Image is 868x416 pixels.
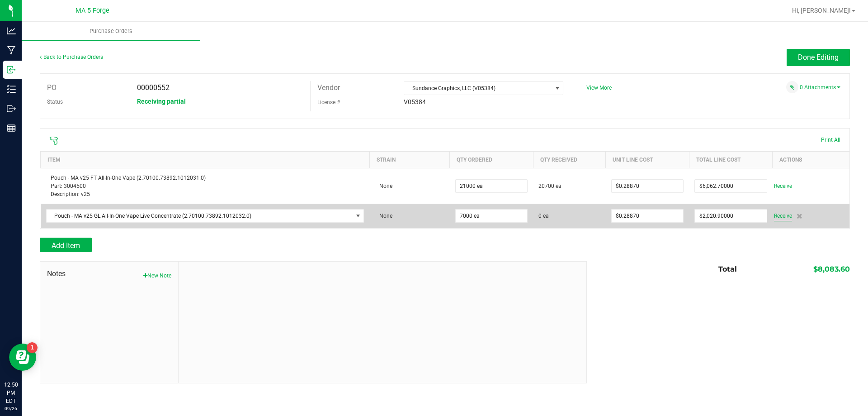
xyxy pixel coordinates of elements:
[27,342,38,353] iframe: Resource center unread badge
[606,151,689,168] th: Unit Line Cost
[7,26,16,35] inline-svg: Analytics
[798,53,839,62] span: Done Editing
[792,7,851,14] span: Hi, [PERSON_NAME]!
[137,98,186,105] span: Receiving partial
[22,22,200,41] a: Purchase Orders
[821,137,840,143] span: Print All
[813,265,850,273] span: $8,083.60
[774,210,792,221] span: Receive
[800,84,840,91] a: 0 Attachments
[695,180,767,192] input: $0.00000
[77,27,145,35] span: Purchase Orders
[689,151,773,168] th: Total Line Cost
[774,181,792,191] span: Receive
[7,124,16,133] inline-svg: Reports
[369,151,449,168] th: Strain
[47,210,353,222] span: Pouch - MA v25 GL All-In-One Vape Live Concentrate (2.70100.73892.1012032.0)
[143,272,171,280] button: New Note
[46,174,364,198] div: Pouch - MA v25 FT All-In-One Vape (2.70100.73892.1012031.0) Part: 3004500 Description: v25
[586,85,612,91] a: View More
[375,183,392,189] span: None
[4,381,18,405] p: 12:50 PM EDT
[787,49,850,66] button: Done Editing
[404,82,552,95] span: Sundance Graphics, LLC (V05384)
[317,81,340,95] label: Vendor
[695,210,767,222] input: $0.00000
[40,238,92,252] button: Add Item
[40,54,103,60] a: Back to Purchase Orders
[52,241,80,250] span: Add Item
[7,46,16,55] inline-svg: Manufacturing
[450,151,533,168] th: Qty Ordered
[7,65,16,74] inline-svg: Inbound
[47,95,63,109] label: Status
[456,210,528,222] input: 0 ea
[404,98,426,105] span: V05384
[538,182,561,190] span: 20700 ea
[7,104,16,113] inline-svg: Outbound
[4,405,18,412] p: 09/26
[773,151,849,168] th: Actions
[718,265,737,273] span: Total
[612,180,684,192] input: $0.00000
[612,210,684,222] input: $0.00000
[375,213,392,219] span: None
[7,85,16,94] inline-svg: Inventory
[456,180,528,192] input: 0 ea
[9,344,36,371] iframe: Resource center
[317,96,340,109] label: License #
[137,83,170,92] span: 00000552
[49,136,58,145] span: Scan packages to receive
[47,268,171,279] span: Notes
[41,151,370,168] th: Item
[47,81,57,95] label: PO
[75,7,109,14] span: MA 5 Forge
[538,212,549,220] span: 0 ea
[786,81,798,93] span: Attach a document
[46,209,364,223] span: NO DATA FOUND
[533,151,605,168] th: Qty Received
